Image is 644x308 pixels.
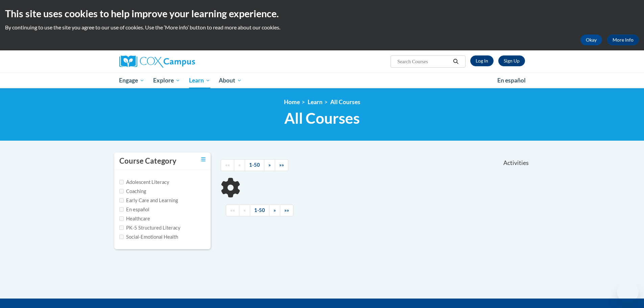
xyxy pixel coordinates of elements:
[470,55,494,66] a: Log In
[119,55,248,68] a: Cox Campus
[119,179,169,186] label: Adolescent Literacy
[119,180,124,184] input: Checkbox for Options
[109,73,535,88] div: Main menu
[119,224,181,232] label: PK-5 Structured Literacy
[214,73,246,88] a: About
[284,207,289,213] span: »»
[497,77,526,84] span: En español
[243,207,246,213] span: «
[153,76,180,85] span: Explore
[119,55,195,68] img: Cox Campus
[115,73,149,88] a: Engage
[234,159,245,171] a: Previous
[580,34,602,45] button: Okay
[219,76,242,85] span: About
[397,57,451,66] input: Search Courses
[498,55,525,66] a: Register
[264,159,275,171] a: Next
[5,7,639,20] h2: This site uses cookies to help improve your learning experience.
[275,159,288,171] a: End
[119,233,178,241] label: Social-Emotional Health
[493,73,530,88] a: En español
[119,76,144,85] span: Engage
[221,159,234,171] a: Begining
[225,162,230,168] span: ««
[201,156,206,163] a: Toggle collapse
[119,197,178,204] label: Early Care and Learning
[330,98,360,105] a: All Courses
[280,205,293,216] a: End
[119,207,124,212] input: Checkbox for Options
[617,281,639,303] iframe: Button to launch messaging window
[230,207,235,213] span: ««
[149,73,185,88] a: Explore
[119,235,124,239] input: Checkbox for Options
[185,73,215,88] a: Learn
[119,206,149,213] label: En español
[308,98,323,105] a: Learn
[119,156,176,166] h3: Course Category
[119,188,146,195] label: Coaching
[238,162,241,168] span: «
[245,159,264,171] a: 1-50
[119,215,150,222] label: Healthcare
[250,205,269,216] a: 1-50
[279,162,284,168] span: »»
[239,205,250,216] a: Previous
[119,198,124,203] input: Checkbox for Options
[273,207,276,213] span: »
[268,162,271,168] span: »
[284,109,360,127] span: All Courses
[119,216,124,221] input: Checkbox for Options
[189,76,210,85] span: Learn
[284,98,300,105] a: Home
[269,205,280,216] a: Next
[503,159,529,167] span: Activities
[226,205,239,216] a: Begining
[5,24,639,31] p: By continuing to use the site you agree to our use of cookies. Use the ‘More info’ button to read...
[451,57,461,66] button: Search
[119,189,124,193] input: Checkbox for Options
[607,34,639,45] a: More Info
[119,226,124,230] input: Checkbox for Options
